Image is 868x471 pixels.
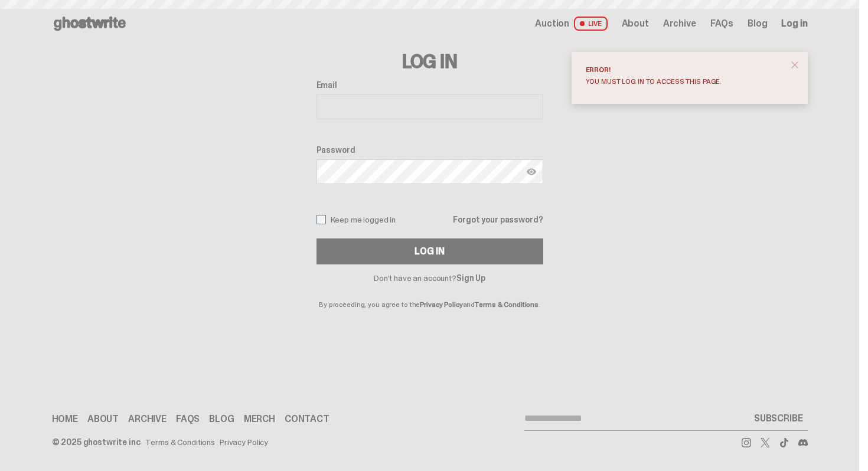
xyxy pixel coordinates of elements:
[663,19,696,28] a: Archive
[586,66,784,73] div: Error!
[316,274,543,282] p: Don't have an account?
[176,414,200,424] a: FAQs
[475,300,539,309] a: Terms & Conditions
[52,414,78,424] a: Home
[622,19,649,28] a: About
[535,19,569,28] span: Auction
[316,215,396,224] label: Keep me logged in
[209,414,234,424] a: Blog
[316,80,543,90] label: Email
[784,54,805,76] button: close
[316,52,543,71] h3: Log In
[527,167,536,176] img: Show password
[710,19,733,28] a: FAQs
[749,407,808,430] button: SUBSCRIBE
[748,19,767,28] a: Blog
[285,414,329,424] a: Contact
[420,300,462,309] a: Privacy Policy
[586,78,784,85] div: You must log in to access this page.
[316,145,543,155] label: Password
[456,273,485,283] a: Sign Up
[316,282,543,308] p: By proceeding, you agree to the and .
[453,215,543,224] a: Forgot your password?
[574,17,608,31] span: LIVE
[220,438,268,446] a: Privacy Policy
[87,414,119,424] a: About
[781,19,807,28] a: Log in
[316,215,326,224] input: Keep me logged in
[244,414,275,424] a: Merch
[128,414,167,424] a: Archive
[316,238,543,264] button: Log In
[415,247,444,256] div: Log In
[145,438,215,446] a: Terms & Conditions
[535,17,607,31] a: Auction LIVE
[52,438,141,446] div: © 2025 ghostwrite inc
